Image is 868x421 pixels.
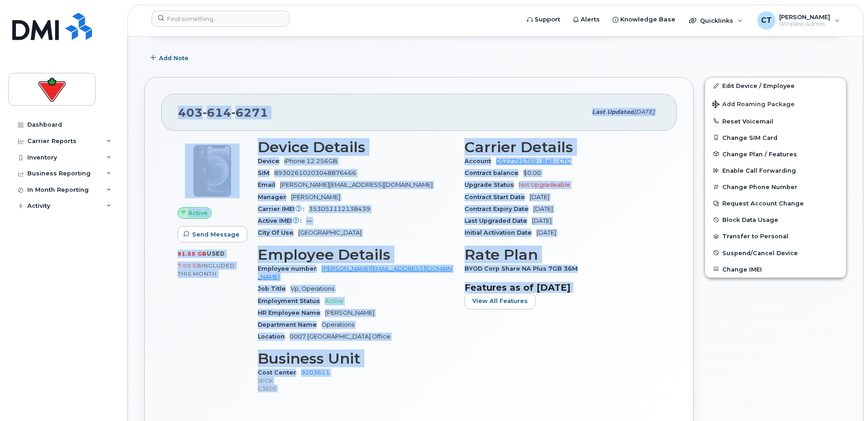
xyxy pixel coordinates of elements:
[705,261,846,277] button: Change IMEI
[258,369,301,376] span: Cost Center
[188,209,208,217] span: Active
[258,309,325,316] span: HR Employee Name
[465,158,496,164] span: Account
[178,262,202,269] span: 7.00 GB
[705,245,846,261] button: Suspend/Cancel Device
[309,205,370,212] span: 353051112138439
[301,369,330,376] a: 9203611
[298,229,362,236] span: [GEOGRAPHIC_DATA]
[536,229,556,236] span: [DATE]
[567,10,606,29] a: Alerts
[258,285,291,292] span: Job Title
[274,169,356,176] span: 89302610203048876466
[779,21,830,28] span: Wireless Admin
[705,77,846,94] a: Edit Device / Employee
[532,217,551,224] span: [DATE]
[258,158,284,164] span: Device
[290,333,390,340] span: 0007 [GEOGRAPHIC_DATA] Office
[258,298,325,304] span: Employment Status
[530,194,549,200] span: [DATE]
[535,15,560,24] span: Support
[258,205,309,212] span: Carrier IMEI
[465,194,530,200] span: Contract Start Date
[465,246,660,263] h3: Rate Plan
[705,129,846,146] button: Change SIM Card
[207,250,225,257] span: used
[258,181,280,188] span: Email
[203,106,231,119] span: 614
[258,217,306,224] span: Active IMEI
[465,282,660,293] h3: Features as of [DATE]
[325,298,343,304] span: Active
[306,217,312,224] span: —
[258,265,322,272] span: Employee number
[192,230,240,239] span: Send Message
[178,262,235,277] span: included this month
[465,293,536,309] button: View All Features
[620,15,675,24] span: Knowledge Base
[779,13,830,21] span: [PERSON_NAME]
[465,169,523,176] span: Contract balance
[258,350,454,367] h3: Business Unit
[258,194,291,200] span: Manager
[523,169,541,176] span: $0.00
[606,10,682,29] a: Knowledge Base
[258,265,452,280] a: [PERSON_NAME][EMAIL_ADDRESS][DOMAIN_NAME]
[291,194,340,200] span: [PERSON_NAME]
[152,10,290,27] input: Find something...
[761,15,772,26] span: CT
[519,181,570,188] span: Not Upgradeable
[178,251,207,257] span: 91.55 GB
[258,229,298,236] span: City Of Use
[178,106,268,119] span: 403
[258,333,290,340] span: Location
[465,229,536,236] span: Initial Activation Date
[178,226,247,242] button: Send Message
[705,146,846,162] button: Change Plan / Features
[722,249,798,256] span: Suspend/Cancel Device
[712,101,795,109] span: Add Roaming Package
[705,162,846,179] button: Enable Call Forwarding
[683,11,749,30] div: Quicklinks
[592,108,634,115] span: Last updated
[284,158,337,164] span: iPhone 12 256GB
[144,50,196,66] button: Add Note
[472,297,528,305] span: View All Features
[322,321,354,328] span: Operations
[705,94,846,113] button: Add Roaming Package
[258,385,454,392] p: C3605
[496,158,571,164] a: 0527795769 - Bell - CTC
[705,211,846,228] button: Block Data Usage
[465,265,582,272] span: BYOD Corp Share NA Plus 7GB 36M
[634,108,654,115] span: [DATE]
[280,181,433,188] span: [PERSON_NAME][EMAIL_ADDRESS][DOMAIN_NAME]
[159,54,189,62] span: Add Note
[258,321,322,328] span: Department Name
[533,205,553,212] span: [DATE]
[705,179,846,195] button: Change Phone Number
[705,195,846,211] button: Request Account Change
[325,309,374,316] span: [PERSON_NAME]
[231,106,268,119] span: 6271
[258,246,454,263] h3: Employee Details
[722,167,796,174] span: Enable Call Forwarding
[258,377,454,385] p: SPCK
[700,17,733,24] span: Quicklinks
[185,144,240,198] img: iPhone_12.jpg
[722,150,797,157] span: Change Plan / Features
[465,205,533,212] span: Contract Expiry Date
[258,169,274,176] span: SIM
[581,15,600,24] span: Alerts
[705,113,846,129] button: Reset Voicemail
[705,228,846,244] button: Transfer to Personal
[465,181,519,188] span: Upgrade Status
[258,139,454,155] h3: Device Details
[465,139,660,155] h3: Carrier Details
[465,217,532,224] span: Last Upgraded Date
[291,285,334,292] span: Vp, Operations
[751,11,846,30] div: Chad Tardif
[521,10,567,29] a: Support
